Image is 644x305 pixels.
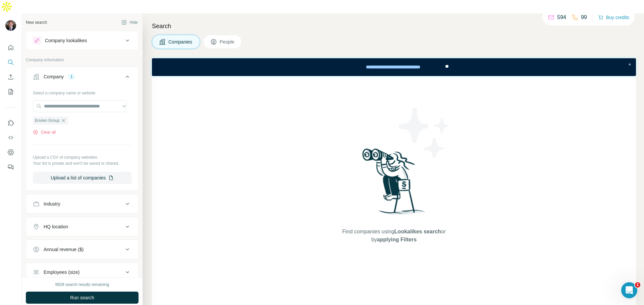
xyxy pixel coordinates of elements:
[26,292,139,304] button: Run search
[35,118,59,124] span: Envien Group
[377,237,417,242] span: applying Filters
[26,241,138,257] button: Annual revenue ($)
[26,69,138,87] button: Company1
[5,71,16,83] button: Enrich CSV
[26,19,47,25] div: New search
[5,117,16,129] button: Use Surfe on LinkedIn
[26,32,138,49] button: Company lookalikes
[394,103,454,163] img: Surfe Illustration - Stars
[5,20,16,31] img: Avatar
[33,87,131,96] div: Select a company name or website
[5,146,16,158] button: Dashboard
[44,223,68,230] div: HQ location
[621,282,637,298] iframe: Intercom live chat
[152,21,636,31] h4: Search
[33,160,131,166] p: Your list is private and won't be saved or shared.
[44,201,60,207] div: Industry
[26,219,138,235] button: HQ location
[340,228,447,244] span: Find companies using or by
[394,229,441,234] span: Lookalikes search
[117,17,143,27] button: Hide
[5,42,16,54] button: Quick start
[5,86,16,98] button: My lists
[44,73,64,80] div: Company
[557,13,566,21] p: 594
[26,264,138,280] button: Employees (size)
[44,246,84,253] div: Annual revenue ($)
[26,57,139,63] p: Company information
[68,74,75,80] div: 1
[598,13,629,22] button: Buy credits
[33,172,131,184] button: Upload a list of companies
[5,161,16,173] button: Feedback
[26,196,138,212] button: Industry
[5,56,16,68] button: Search
[581,13,587,21] p: 99
[33,154,131,160] p: Upload a CSV of company websites.
[168,39,193,45] span: Companies
[220,39,235,45] span: People
[33,129,56,135] button: Clear all
[152,58,636,76] iframe: Banner
[5,132,16,144] button: Use Surfe API
[635,282,640,288] span: 1
[359,147,429,221] img: Surfe Illustration - Woman searching with binoculars
[45,37,87,44] div: Company lookalikes
[44,269,79,276] div: Employees (size)
[70,294,94,301] span: Run search
[55,282,109,288] div: 9928 search results remaining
